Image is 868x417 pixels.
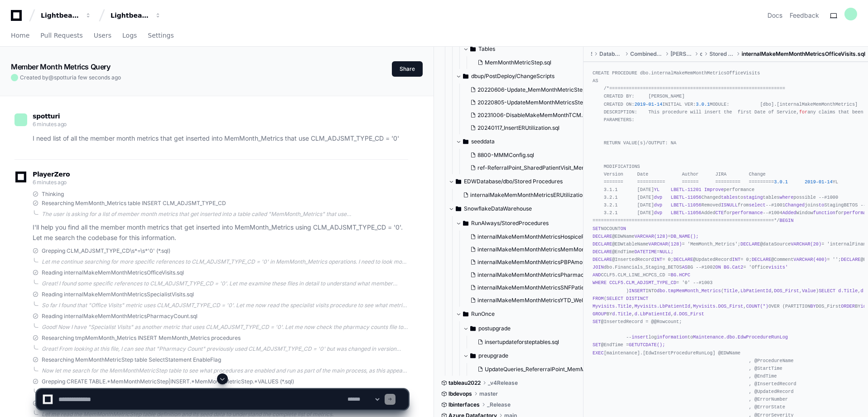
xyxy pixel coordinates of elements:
span: Maintenance.dbo.EdwProcedureRunLog [693,334,788,340]
div: Good! Now I have "Specialist Visits" as another metric that uses CLM_ADJSMT_TYPE_CD = '0'. Let me... [42,324,408,331]
span: Settings [148,33,174,38]
span: DECLARE [741,241,760,247]
button: 8800-MMMConfig.sql [467,149,593,162]
span: AND [593,272,601,278]
span: DISTINCT [626,296,648,301]
span: Changed [785,202,805,208]
span: AS [682,265,687,270]
span: 6 minutes ago [33,179,67,186]
span: DatabaseProjects [599,50,623,58]
button: internalMakeMemMonthMetricsERUtilization.sql [459,189,586,201]
span: Added [782,210,796,216]
svg: Directory [463,71,468,82]
button: Lightbeam Health Solutions [107,7,165,24]
button: 20231006-DisableMakeMemMonthTCM.sql [467,109,593,122]
button: insertupdateforsteptables.sql [474,336,593,348]
button: MemMonthMetricStep.sql [474,56,593,69]
span: DECLARE [841,257,860,262]
span: LBETL-11201 [671,187,702,192]
span: DECLARE [593,249,612,255]
button: preupgrade [463,348,598,363]
span: Researching tmpMemMonth_Metrics INSERT MemMonth_Metrics procedures [42,334,241,342]
span: EXEC [593,350,604,356]
div: The user is asking for a list of member month metrics that get inserted into a table called "MemM... [42,211,408,218]
span: INT [654,257,662,262]
span: NULL; [660,249,674,255]
span: visits' [768,265,788,270]
p: I need list of all the member month metrics that get inserted into MemMonth_Metrics that use CLM_... [33,133,408,144]
span: dbo.tmpMemMonth_Metrics [657,288,721,294]
svg: Directory [463,218,468,229]
span: -14 [824,179,832,185]
span: EDWDatabase/dbo/Stored Procedures [464,178,563,185]
a: Home [11,25,29,46]
span: DB_NAME(); [671,234,699,239]
span: ON [715,265,721,270]
button: internalMakeMemMonthMetricsMemMonth.sql [467,243,593,256]
span: 2019 [634,102,646,107]
span: postupgrade [478,325,511,332]
span: YL [654,187,660,192]
div: So far I found that "Office Visits" metric uses CLM_ADJSMT_TYPE_CD = '0'. Let me now read the spe... [42,302,408,309]
button: RunOnce [456,307,591,321]
button: 20240117_InsertERUtilization.sql [467,122,593,134]
span: .1 [704,102,709,107]
span: spotturi [54,74,73,81]
span: 2019 [805,179,816,185]
span: where [780,195,794,200]
span: internalMakeMemMonthMetricsPharmacyCostsCounts.sql [477,271,628,279]
span: internalMakeMemMonthMetricsERUtilization.sql [470,191,594,199]
span: 3.0 [696,102,704,107]
span: Logs [122,33,137,38]
svg: Directory [463,136,468,147]
span: internalMakeMemMonthMetricsHospicePatients.sql [477,233,611,240]
span: Home [11,33,29,38]
span: .1 [782,179,788,185]
button: UpdateQueries_RefererralPoint_MemMonthMetricStep.sql [474,363,600,376]
button: 20220606-Update_MemMonthMetricStep.sql [467,83,593,96]
span: CTE [715,210,723,216]
span: SELECT [607,296,623,301]
span: Pull Requests [40,33,82,38]
span: @ [48,74,54,81]
span: ON [621,226,626,231]
button: EDWDatabase/dbo/Stored Procedures [448,174,584,189]
span: 3.0 [774,179,782,185]
a: Users [94,25,111,46]
span: d.Title [838,288,858,294]
span: [PERSON_NAME] [670,50,693,58]
span: DOS_First [774,288,799,294]
div: Now let me search for the MemMonthMetricStep table to see what procedures are enabled and run as ... [42,367,408,374]
span: LBETL-11056 [671,202,702,208]
span: COUNT(*) [746,304,768,309]
span: Reading internalMakeMemMonthMetricsSpecialistVisits.sql [42,291,194,298]
span: Created by [20,74,121,81]
span: GETUTCDATE(); [629,342,665,348]
span: LBETL-11056 [671,195,702,200]
button: seeddata [456,134,591,149]
span: dvp [654,195,662,200]
span: Title [724,288,738,294]
span: Users [94,33,111,38]
span: SET [593,342,601,348]
span: tables [721,195,738,200]
span: BG.Cat2 [724,265,743,270]
span: seeddata [471,138,495,145]
span: 20240117_InsertERUtilization.sql [477,124,559,132]
span: RunOnce [471,310,495,318]
span: VARCHAR(400) [794,257,827,262]
span: internalMakeMemMonthMetricsMemMonth.sql [477,246,598,253]
span: Improve [704,187,723,192]
span: d.LbPatientId [634,311,670,317]
span: internalMakeMemMonthMetricsSNFPatients.sql [477,284,601,291]
span: dvp [654,210,662,216]
button: dbup/PostDeploy/ChangeScripts [456,69,591,83]
span: INT [732,257,740,262]
span: dvp [654,202,662,208]
span: JOIN [593,265,604,270]
button: postupgrade [463,321,598,336]
span: DECLARE [593,257,612,262]
span: MemMonthMetricStep.sql [485,59,551,66]
span: SET [593,319,601,324]
span: UpdateQueries_RefererralPoint_MemMonthMetricStep.sql [485,366,634,373]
